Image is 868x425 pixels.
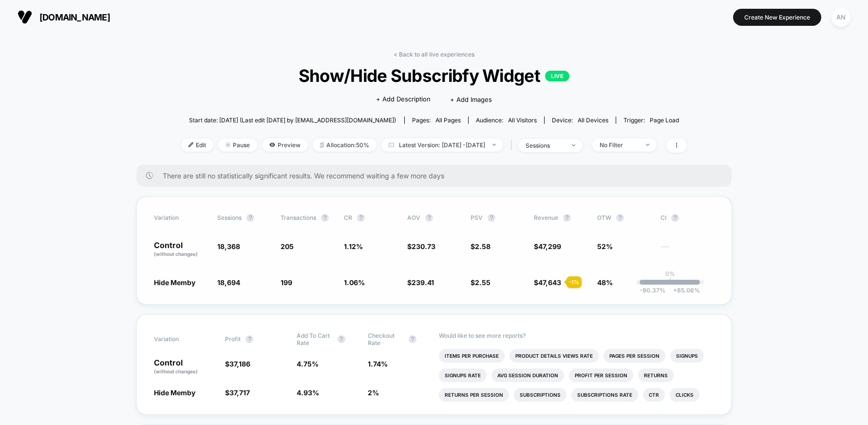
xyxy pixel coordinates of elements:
div: No Filter [600,141,639,149]
li: Ctr [643,388,665,402]
span: 52% [597,242,613,251]
span: Allocation: 50% [313,138,377,152]
button: ? [321,214,329,222]
li: Product Details Views Rate [509,349,599,363]
span: Add To Cart Rate [297,332,333,347]
span: Hide Memby [154,278,195,287]
li: Returns [638,368,674,382]
li: Avg Session Duration [491,368,564,382]
span: $ [534,242,561,251]
img: rebalance [320,142,324,148]
span: all pages [435,116,461,124]
span: Show/Hide Subscribfy Widget [207,65,661,86]
button: ? [563,214,571,222]
div: - 1 % [566,276,582,288]
span: (without changes) [154,251,198,257]
p: 0% [665,270,675,277]
span: 2.55 [475,278,491,287]
span: All Visitors [508,116,537,124]
span: Start date: [DATE] (Last edit [DATE] by [EMAIL_ADDRESS][DOMAIN_NAME]) [189,116,396,124]
span: Variation [154,214,208,222]
span: $ [534,278,561,287]
li: Signups [670,349,704,363]
span: $ [471,278,491,287]
span: --- [660,244,714,258]
li: Pages Per Session [604,349,665,363]
button: ? [338,335,345,343]
span: 47,299 [538,242,561,251]
span: Variation [154,332,208,347]
li: Items Per Purchase [439,349,505,363]
span: Device: [544,116,616,124]
p: | [669,277,671,285]
span: 48% [597,278,613,287]
span: $ [225,360,250,368]
p: Control [154,359,215,375]
button: ? [409,335,416,343]
span: + Add Description [376,95,431,104]
button: Create New Experience [733,9,821,26]
span: Hide Memby [154,388,195,397]
span: There are still no statistically significant results. We recommend waiting a few more days [163,172,712,180]
span: $ [407,242,435,251]
li: Subscriptions Rate [571,388,638,402]
span: 37,186 [229,360,250,368]
li: Subscriptions [514,388,566,402]
span: $ [407,278,434,287]
span: | [508,138,518,153]
span: 205 [281,242,294,251]
span: 2.58 [475,242,491,251]
span: CR [344,214,352,221]
li: Signups Rate [439,368,487,382]
span: (without changes) [154,368,198,374]
div: Audience: [476,116,537,124]
li: Profit Per Session [569,368,633,382]
span: Checkout Rate [368,332,404,347]
img: end [646,144,649,146]
span: PSV [471,214,483,221]
img: edit [189,142,193,147]
span: 1.12 % [344,242,363,251]
span: 2 % [368,388,379,397]
span: 37,717 [229,388,250,397]
span: Revenue [534,214,558,221]
button: ? [425,214,433,222]
span: Profit [225,335,241,343]
button: [DOMAIN_NAME] [15,9,113,25]
li: Clicks [670,388,699,402]
span: AOV [407,214,420,221]
span: -90.37 % [640,287,665,294]
span: 230.73 [412,242,435,251]
a: < Back to all live experiences [394,51,474,58]
div: sessions [526,142,565,149]
span: 18,368 [217,242,240,251]
button: ? [488,214,495,222]
span: Edit [181,138,213,152]
img: end [226,142,230,147]
button: AN [829,7,853,27]
li: Returns Per Session [439,388,509,402]
div: Pages: [412,116,461,124]
button: ? [357,214,365,222]
span: Page Load [650,116,679,124]
span: Preview [262,138,308,152]
p: LIVE [545,71,569,81]
span: 1.06 % [344,278,365,287]
button: ? [246,214,254,222]
img: Visually logo [18,10,32,24]
span: 1.74 % [368,360,388,368]
p: Control [154,241,208,258]
div: AN [831,8,850,27]
span: Sessions [217,214,242,221]
span: Transactions [281,214,316,221]
img: end [572,144,575,146]
span: Pause [218,138,257,152]
button: ? [616,214,624,222]
button: ? [245,335,253,343]
img: calendar [389,142,394,147]
span: Latest Version: [DATE] - [DATE] [381,138,503,152]
div: Trigger: [623,116,679,124]
span: [DOMAIN_NAME] [39,12,110,22]
span: OTW [597,214,651,222]
span: + Add Images [450,96,492,103]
